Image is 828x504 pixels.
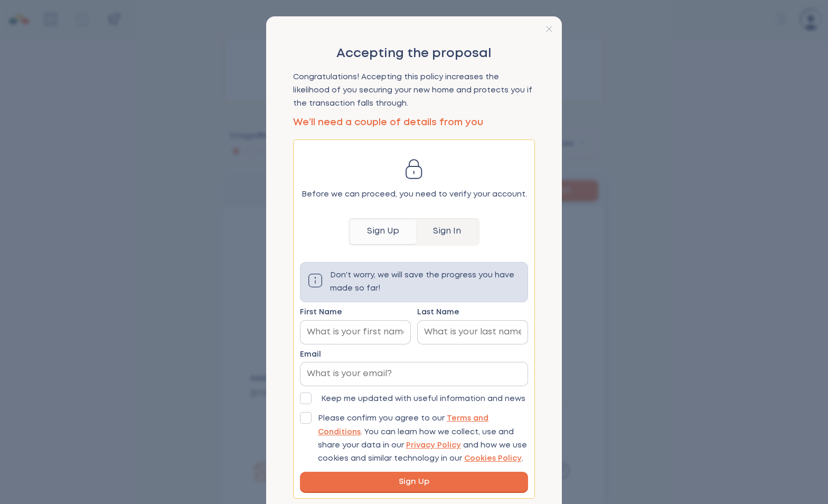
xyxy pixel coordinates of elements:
[300,309,342,318] span: First Name
[330,269,521,295] p: Don't worry, we will save the progress you have made so far!
[464,455,522,462] a: Cookies Policy
[321,393,525,406] p: Keep me updated with useful information and news
[417,309,459,318] span: Last Name
[418,321,528,344] input: Last Name
[293,117,535,129] p: We’ll need a couple of details from you
[300,362,528,386] input: Email
[318,415,488,435] a: Terms and Conditions
[302,188,527,201] p: Before we can proceed, you need to verify your account.
[406,442,461,449] a: Privacy Policy
[300,351,321,360] span: Email
[300,472,528,492] button: Sign Up
[293,71,535,111] p: Congratulations! Accepting this policy increases the likelihood of you securing your new home and...
[416,220,478,244] button: Sign In
[399,477,429,487] span: Sign Up
[300,321,410,344] input: First Name
[350,220,416,244] button: Sign Up
[336,43,492,64] h2: Accepting the proposal
[318,412,528,465] p: Please confirm you agree to our . You can learn how we collect, use and share your data in our an...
